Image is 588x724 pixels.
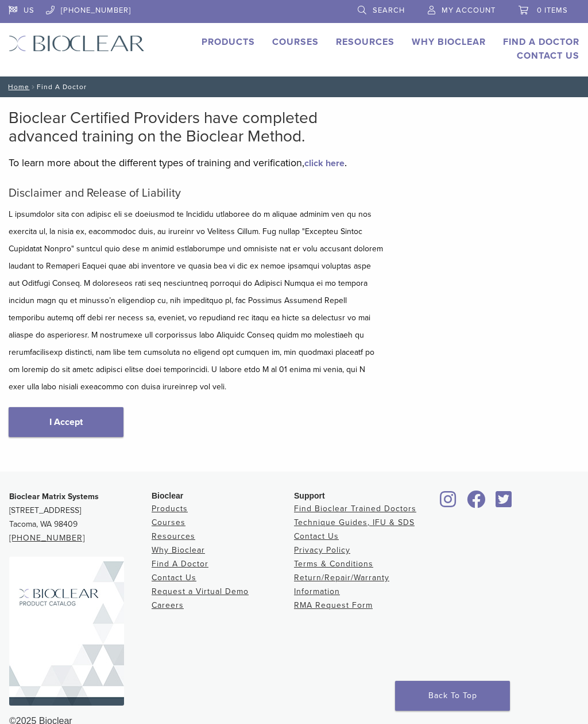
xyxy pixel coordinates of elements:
[517,50,579,62] a: Contact Us
[9,490,152,545] p: [STREET_ADDRESS] Tacoma, WA 98409
[442,6,496,15] span: My Account
[152,518,185,527] a: Courses
[294,531,339,541] a: Contact Us
[5,83,29,91] a: Home
[436,497,461,509] a: Bioclear
[373,6,405,15] span: Search
[503,36,579,48] a: Find A Doctor
[9,407,123,437] a: I Accept
[9,186,384,200] h5: Disclaimer and Release of Liability
[336,36,394,48] a: Resources
[294,518,415,527] a: Technique Guides, IFU & SDS
[294,491,325,500] span: Support
[152,587,249,596] a: Request a Virtual Demo
[492,497,516,509] a: Bioclear
[9,206,384,396] p: L ipsumdolor sita con adipisc eli se doeiusmod te Incididu utlaboree do m aliquae adminim ven qu ...
[304,158,345,169] a: click here
[152,573,196,583] a: Contact Us
[9,109,384,145] h2: Bioclear Certified Providers have completed advanced training on the Bioclear Method.
[272,36,319,48] a: Courses
[202,36,255,48] a: Products
[152,545,205,555] a: Why Bioclear
[9,492,99,501] strong: Bioclear Matrix Systems
[29,84,37,90] span: /
[9,533,85,543] a: [PHONE_NUMBER]
[294,504,416,514] a: Find Bioclear Trained Doctors
[463,497,489,509] a: Bioclear
[294,545,350,555] a: Privacy Policy
[152,559,208,569] a: Find A Doctor
[152,491,183,500] span: Bioclear
[412,36,486,48] a: Why Bioclear
[294,573,389,596] a: Return/Repair/Warranty Information
[9,154,384,171] p: To learn more about the different types of training and verification, .
[152,504,188,514] a: Products
[9,35,145,52] img: Bioclear
[152,531,195,541] a: Resources
[294,600,373,610] a: RMA Request Form
[9,557,124,706] img: Bioclear
[395,681,510,711] a: Back To Top
[152,600,184,610] a: Careers
[537,6,568,15] span: 0 items
[294,559,373,569] a: Terms & Conditions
